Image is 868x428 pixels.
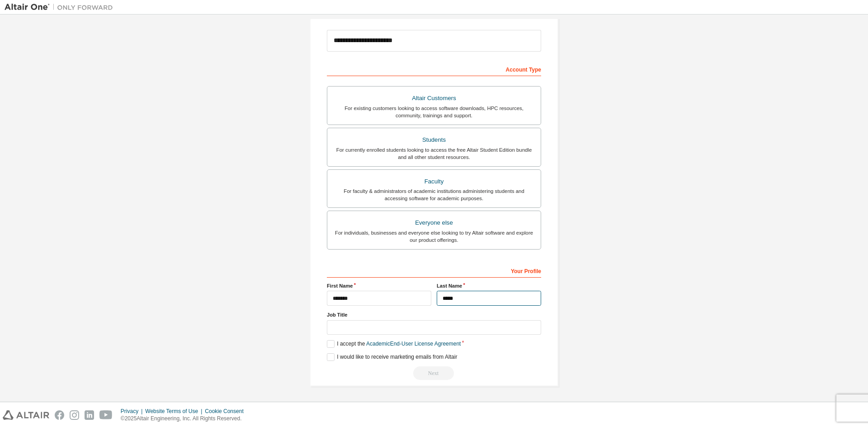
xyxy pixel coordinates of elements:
[327,311,541,318] label: Job Title
[205,408,249,415] div: Cookie Consent
[366,341,461,347] a: Academic End-User License Agreement
[333,175,535,188] div: Faculty
[3,410,49,420] img: altair_logo.svg
[99,410,113,420] img: youtube.svg
[327,366,541,380] div: Read and acccept EULA to continue
[327,353,457,361] label: I would like to receive marketing emails from Altair
[327,340,461,348] label: I accept the
[333,188,535,202] div: For faculty & administrators of academic institutions administering students and accessing softwa...
[333,134,535,146] div: Students
[70,410,79,420] img: instagram.svg
[145,408,205,415] div: Website Terms of Use
[5,3,118,12] img: Altair One
[85,410,94,420] img: linkedin.svg
[437,282,541,289] label: Last Name
[55,410,64,420] img: facebook.svg
[333,146,535,161] div: For currently enrolled students looking to access the free Altair Student Edition bundle and all ...
[333,105,535,119] div: For existing customers looking to access software downloads, HPC resources, community, trainings ...
[121,408,145,415] div: Privacy
[333,216,535,229] div: Everyone else
[327,62,541,76] div: Account Type
[333,92,535,105] div: Altair Customers
[327,282,431,289] label: First Name
[327,263,541,278] div: Your Profile
[333,229,535,244] div: For individuals, businesses and everyone else looking to try Altair software and explore our prod...
[121,415,249,423] p: © 2025 Altair Engineering, Inc. All Rights Reserved.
